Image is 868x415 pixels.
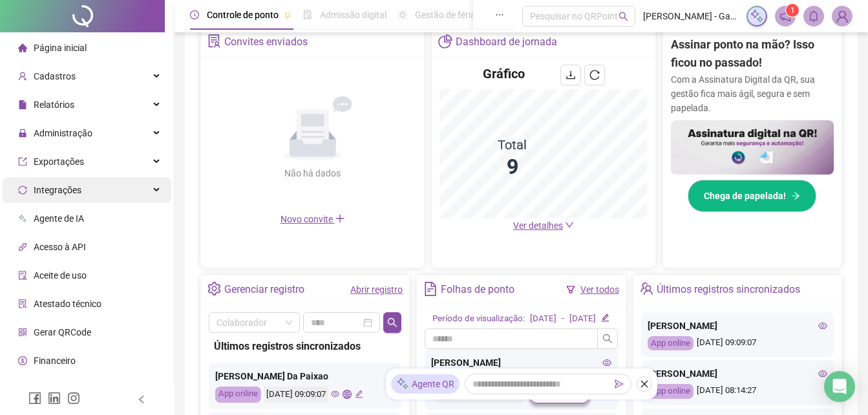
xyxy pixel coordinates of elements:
span: search [602,334,613,344]
span: edit [355,390,363,398]
div: App online [648,336,693,351]
span: Gerar QRCode [34,327,91,337]
span: solution [18,299,27,308]
span: [PERSON_NAME] - Garden [GEOGRAPHIC_DATA] [643,9,739,23]
span: Aceite de uso [34,270,87,281]
span: eye [818,321,827,330]
div: Período de visualização: [432,312,525,326]
img: sparkle-icon.fc2bf0ac1784a2077858766a79e2daf3.svg [750,9,764,23]
div: Últimos registros sincronizados [214,338,396,354]
span: Integrações [34,185,81,195]
span: download [566,70,576,80]
span: plus [335,213,345,224]
span: export [18,157,27,166]
span: Administração [34,128,92,138]
span: file [18,100,27,109]
h4: Gráfico [483,65,525,83]
div: [PERSON_NAME] [648,367,827,381]
span: search [619,12,628,21]
span: qrcode [18,328,27,337]
a: Ver detalhes down [513,220,574,231]
div: [PERSON_NAME] [648,319,827,333]
span: solution [207,34,221,48]
img: sparkle-icon.fc2bf0ac1784a2077858766a79e2daf3.svg [396,378,409,391]
h2: Assinar ponto na mão? Isso ficou no passado! [671,36,834,72]
span: Acesso à API [34,242,86,252]
sup: 1 [786,4,799,17]
div: [DATE] 09:09:07 [648,336,827,351]
img: 84285 [832,6,852,26]
span: close [640,379,649,388]
div: [DATE] [569,312,596,326]
span: setting [207,282,221,295]
a: Abrir registro [350,284,403,295]
span: edit [601,314,609,322]
span: file-text [423,282,437,295]
span: Chega de papelada! [704,189,786,203]
span: pie-chart [438,34,452,48]
span: instagram [67,392,80,405]
span: sun [398,10,407,19]
span: send [615,379,624,388]
span: Gestão de férias [415,10,480,20]
span: global [343,390,351,398]
span: eye [331,390,339,398]
span: Relatórios [34,100,74,110]
span: pushpin [284,12,291,19]
div: Gerenciar registro [224,279,304,301]
span: home [18,43,27,52]
span: file-done [303,10,312,19]
button: Chega de papelada! [688,180,816,212]
div: App online [648,384,693,399]
p: Com a Assinatura Digital da QR, sua gestão fica mais ágil, segura e sem papelada. [671,72,834,115]
span: left [137,395,146,404]
span: notification [779,10,791,22]
div: Open Intercom Messenger [824,371,855,402]
span: Financeiro [34,356,76,366]
div: Não há dados [253,166,372,180]
span: eye [602,358,611,367]
a: Ver todos [580,284,619,295]
span: 1 [790,6,795,15]
div: Convites enviados [224,31,308,53]
span: team [640,282,653,295]
span: Novo convite [281,214,345,224]
div: [DATE] 08:14:27 [648,384,827,399]
span: lock [18,129,27,138]
span: api [18,242,27,251]
span: Admissão digital [320,10,386,20]
span: Página inicial [34,43,87,53]
span: reload [589,70,600,80]
span: eye [818,369,827,378]
span: Agente de IA [34,213,84,224]
span: bell [808,10,820,22]
span: arrow-right [791,191,800,200]
span: Controle de ponto [207,10,279,20]
img: banner%2F02c71560-61a6-44d4-94b9-c8ab97240462.png [671,120,834,175]
div: Dashboard de jornada [456,31,557,53]
span: Ver detalhes [513,220,563,231]
span: search [387,317,397,328]
span: ellipsis [495,10,504,19]
div: - [562,312,564,326]
span: sync [18,186,27,195]
span: Cadastros [34,71,76,81]
span: Exportações [34,156,84,167]
span: down [565,220,574,229]
span: user-add [18,72,27,81]
span: filter [566,285,575,294]
div: [DATE] [530,312,556,326]
span: Atestado técnico [34,299,101,309]
span: facebook [28,392,41,405]
div: [PERSON_NAME] [431,356,611,370]
span: dollar [18,356,27,365]
div: [PERSON_NAME] Da Paixao [215,369,395,383]
span: clock-circle [190,10,199,19]
span: linkedin [48,392,61,405]
div: Folhas de ponto [441,279,514,301]
div: [DATE] 09:09:07 [264,387,328,403]
div: App online [215,387,261,403]
div: Últimos registros sincronizados [657,279,800,301]
div: Agente QR [391,374,460,394]
span: audit [18,271,27,280]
